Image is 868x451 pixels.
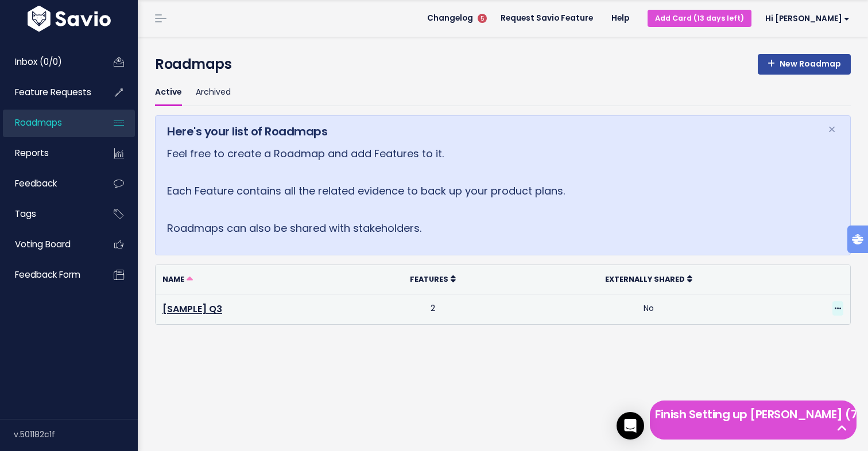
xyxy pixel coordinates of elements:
a: [SAMPLE] Q3 [162,302,222,316]
span: Feedback form [15,269,80,281]
span: Reports [15,147,49,159]
span: Feature Requests [15,86,91,98]
a: Feedback [3,170,95,197]
span: Features [410,274,448,284]
a: Feature Requests [3,79,95,106]
a: Archived [196,79,231,106]
a: Request Savio Feature [491,10,602,27]
a: New Roadmap [758,54,851,75]
a: Name [162,273,193,285]
a: Reports [3,140,95,166]
span: Voting Board [15,238,71,250]
a: Add Card (13 days left) [648,10,751,26]
a: Features [410,273,456,285]
div: v.501182c1f [14,419,138,449]
div: Open Intercom Messenger [617,412,644,440]
td: No [513,294,784,324]
span: Changelog [427,14,473,22]
p: Feel free to create a Roadmap and add Features to it. Each Feature contains all the related evide... [167,145,813,238]
a: Roadmaps [3,110,95,136]
img: logo-white.9d6f32f41409.svg [25,6,114,32]
span: Tags [15,208,36,220]
a: Hi [PERSON_NAME] [751,10,859,28]
a: Externally Shared [605,273,692,285]
span: Hi [PERSON_NAME] [765,14,850,23]
span: Feedback [15,177,57,189]
span: Name [162,274,184,284]
span: × [828,120,836,139]
a: Feedback form [3,262,95,288]
a: Tags [3,201,95,227]
span: Externally Shared [605,274,685,284]
span: 5 [478,14,487,23]
h4: Roadmaps [155,54,851,75]
span: Inbox (0/0) [15,56,62,68]
button: Close [816,116,847,143]
h5: Finish Setting up [PERSON_NAME] (7 left) [655,406,851,423]
a: Help [602,10,638,27]
a: Active [155,79,182,106]
h5: Here's your list of Roadmaps [167,123,813,140]
a: Inbox (0/0) [3,49,95,75]
span: Roadmaps [15,116,62,129]
td: 2 [352,294,513,324]
a: Voting Board [3,231,95,258]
